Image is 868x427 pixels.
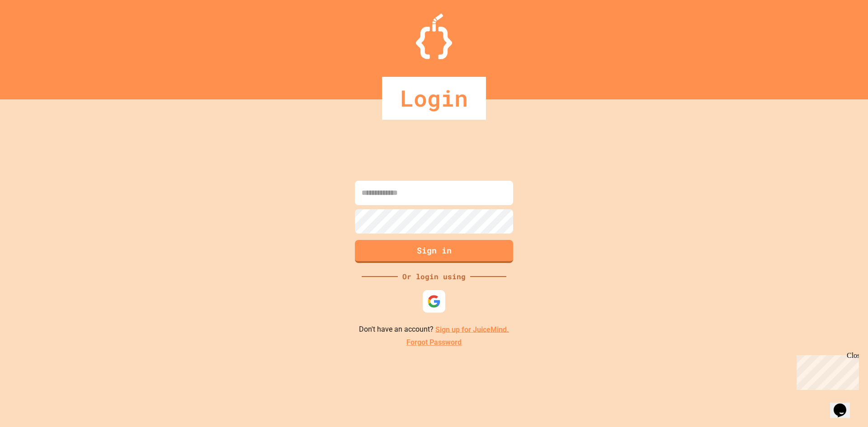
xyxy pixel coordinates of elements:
[416,14,452,59] img: Logo.svg
[355,240,513,263] button: Sign in
[398,271,470,282] div: Or login using
[793,352,859,390] iframe: chat widget
[359,324,509,335] p: Don't have an account?
[830,391,859,418] iframe: chat widget
[4,4,62,57] div: Chat with us now!Close
[406,337,462,348] a: Forgot Password
[435,325,509,333] a: Sign up for JuiceMind.
[382,77,486,120] div: Login
[427,295,441,308] img: google-icon.svg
